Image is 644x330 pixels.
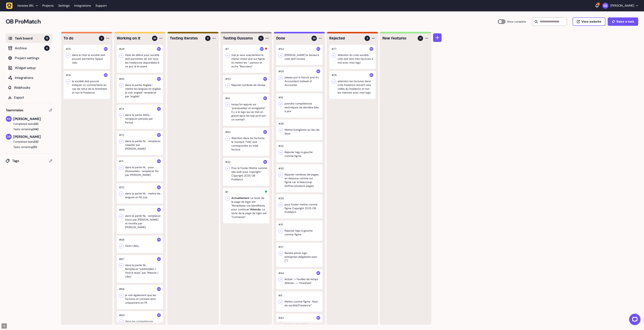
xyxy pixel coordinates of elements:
button: Webhooks [6,83,52,92]
span: 2 [367,37,368,40]
button: Task board72 [6,34,52,43]
button: Archive0 [6,44,52,53]
img: Rodolphe Balay [157,77,161,81]
img: Rodolphe Balay [316,69,320,73]
span: Raise a task [616,20,634,23]
img: Rodolphe Balay [263,160,267,164]
div: 8 [597,2,600,6]
span: Widget setup [15,65,50,71]
h4: New features [382,36,415,41]
span: Task board [15,36,44,41]
span: (0) [33,145,37,149]
span: iterates SRL [17,4,34,8]
img: Rodolphe Balay [157,133,161,137]
img: Rodolphe Balay [370,47,373,51]
img: Rodolphe Balay [157,257,161,261]
button: Integrations [6,73,52,82]
p: [PERSON_NAME] [610,4,634,8]
h4: Rejected [329,36,362,41]
button: iterates SRL [6,2,40,9]
span: Teammates [6,108,23,113]
img: Rodolphe Balay [157,238,161,242]
button: Tasks remaining(44) [6,127,52,131]
span: View website [581,20,601,23]
img: Rodolphe Balay [263,77,267,81]
button: Completed tasks(0) [6,140,49,144]
a: Settings [58,2,70,9]
span: Project settings [15,55,50,61]
img: Rodolphe Balay [157,47,161,51]
h4: Done [276,36,309,41]
img: Rodolphe Balay [316,316,320,320]
span: 0 [420,37,421,40]
h4: Testing Oussama [223,36,256,41]
span: 26 [313,37,316,40]
img: Rodolphe Balay [263,96,267,100]
img: Rodolphe Balay [370,73,373,77]
span: Tags [12,158,49,163]
img: Rodolphe Balay [316,271,320,275]
span: (0) [34,122,38,126]
img: Rodolphe Balay [316,47,320,51]
h2: OB ProMatch [6,17,498,26]
span: [PERSON_NAME] [13,134,52,139]
button: Project settings [6,53,52,63]
img: Rodolphe Balay [157,159,161,163]
img: Rodolphe Balay [263,130,267,134]
h4: To do [64,36,96,41]
h4: Testing iterates [170,36,203,41]
a: Support [95,4,107,8]
img: Rodolphe Balay [157,107,161,111]
span: Archive [15,46,44,51]
a: Projects [42,2,54,9]
span: Integrations [15,75,50,80]
img: Rodolphe Balay [157,185,161,189]
button: Raise a task [608,17,638,26]
img: Rodolphe Balay [260,47,264,51]
span: 36 [153,37,156,40]
span: (0) [34,140,38,143]
button: Export [6,93,52,102]
img: Rodolphe Balay [157,208,161,212]
button: [PERSON_NAME] [602,3,638,9]
img: Rodolphe Balay [157,287,161,291]
iframe: LiveChat chat widget [626,312,642,328]
img: Oussama Bahassou [6,134,12,140]
span: (44) [33,127,39,131]
span: 72 [44,36,50,41]
img: Rodolphe Balay [6,116,12,122]
h4: Working on it [117,36,149,41]
span: 6 [260,37,262,40]
span: [PERSON_NAME] [13,116,52,122]
span: Export [14,95,50,100]
img: Rodolphe Balay [104,73,108,77]
a: Integrations [74,2,91,9]
span: 2 [101,37,102,40]
button: Completed tasks(0) [6,122,49,126]
span: Show complete [507,19,526,24]
button: Tasks remaining(0) [6,145,52,149]
span: Webhooks [14,85,50,90]
span: 0 [207,37,209,40]
img: Rodolphe Balay [104,47,108,51]
span: 0 [44,46,50,51]
button: View website [573,17,605,26]
img: Rodolphe Balay [602,3,609,9]
img: Rodolphe Balay [157,313,161,317]
button: Widget setup [6,63,52,72]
